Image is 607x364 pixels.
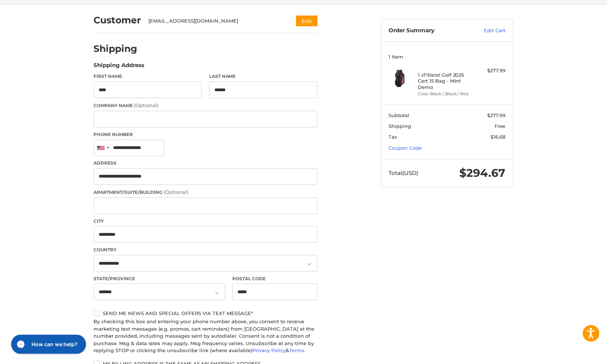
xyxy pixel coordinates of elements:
[296,16,318,26] button: Edit
[94,131,318,138] label: Phone Number
[388,123,411,129] span: Shipping
[388,145,422,151] a: Coupon Code
[488,112,506,118] span: $277.99
[134,102,159,108] small: (Optional)
[7,332,88,357] iframe: Gorgias live chat messenger
[94,218,318,225] label: City
[94,73,202,80] label: First Name
[94,140,111,156] div: United States: +1
[94,310,318,316] label: Send me news and special offers via text message*
[460,166,506,180] span: $294.67
[495,123,506,129] span: Free
[388,134,397,140] span: Tax
[94,61,145,73] legend: Shipping Address
[476,67,506,75] div: $277.99
[418,72,475,90] h4: 1 x Titleist Golf 2025 Cart 15 Bag - Mint Demo
[388,54,506,60] h3: 1 Item
[253,347,286,353] a: Privacy Policy
[209,73,318,80] label: Last Name
[94,102,318,109] label: Company Name
[388,27,468,34] h3: Order Summary
[232,275,318,282] label: Postal Code
[94,14,141,26] h2: Customer
[491,134,506,140] span: $16.68
[148,17,282,25] div: [EMAIL_ADDRESS][DOMAIN_NAME]
[94,246,318,253] label: Country
[94,275,225,282] label: State/Province
[94,43,138,54] h2: Shipping
[94,189,318,196] label: Apartment/Suite/Building
[468,27,506,34] a: Edit Cart
[94,160,318,166] label: Address
[418,91,475,97] li: Color Black / Black / Red
[388,112,409,118] span: Subtotal
[388,169,418,176] span: Total (USD)
[94,318,318,354] div: By checking this box and entering your phone number above, you consent to receive marketing text ...
[164,189,188,195] small: (Optional)
[289,347,305,353] a: Terms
